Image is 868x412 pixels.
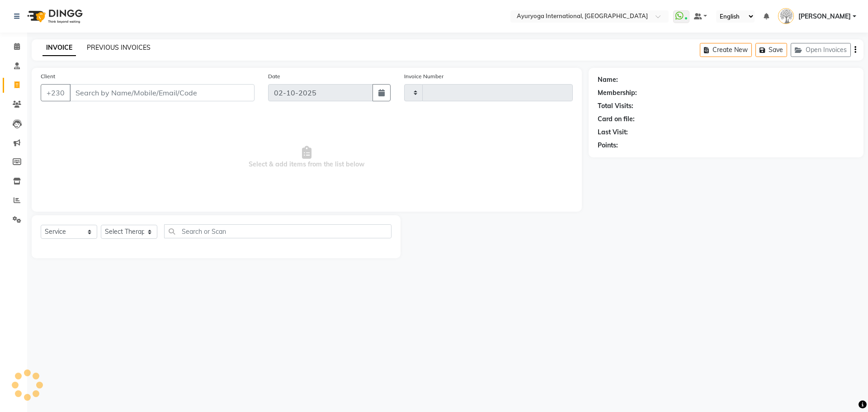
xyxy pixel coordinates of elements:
a: INVOICE [42,40,76,56]
div: Last Visit: [598,128,628,137]
div: Card on file: [598,114,635,124]
a: PREVIOUS INVOICES [87,43,151,52]
input: Search or Scan [164,224,392,238]
button: Save [755,43,787,57]
div: Points: [598,141,618,150]
button: Create New [700,43,752,57]
div: Total Visits: [598,101,633,111]
label: Invoice Number [404,72,443,81]
img: logo [23,4,85,29]
div: Membership: [598,88,637,98]
input: Search by Name/Mobile/Email/Code [70,84,255,101]
label: Client [41,72,55,81]
button: Open Invoices [791,43,851,57]
div: Name: [598,75,618,85]
button: +230 [41,84,71,101]
span: [PERSON_NAME] [798,12,851,21]
span: Select & add items from the list below [41,112,573,203]
label: Date [268,72,280,81]
img: Dr ADARSH THAIKKADATH [778,8,794,24]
